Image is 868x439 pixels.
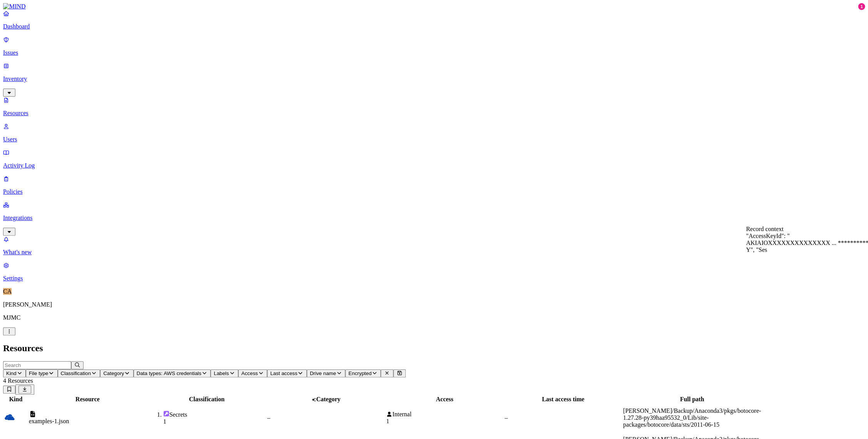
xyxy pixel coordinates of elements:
[316,396,340,402] span: Category
[4,396,27,403] div: Kind
[29,418,146,425] div: examples-1.json
[858,3,865,10] div: 1
[3,214,865,221] p: Integrations
[163,411,266,418] div: Secrets
[386,396,503,403] div: Access
[163,411,169,417] img: secret
[270,370,297,376] span: Last access
[137,370,201,376] span: Data types: AWS credentials
[3,136,865,143] p: Users
[3,249,865,256] p: What's new
[386,418,503,425] div: 1
[3,275,865,282] p: Settings
[29,370,48,376] span: File type
[3,288,12,295] span: CA
[163,418,266,425] div: 1
[386,411,503,418] div: Internal
[3,49,865,56] p: Issues
[310,370,336,376] span: Drive name
[348,370,371,376] span: Encrypted
[29,396,146,403] div: Resource
[267,414,270,421] span: –
[3,162,865,169] p: Activity Log
[241,370,258,376] span: Access
[3,188,865,195] p: Policies
[623,407,761,428] div: [PERSON_NAME]/Backup/Anaconda3/pkgs/botocore-1.27.28-py39haa95532_0/Lib/site-packages/botocore/da...
[3,314,865,321] p: MJMC
[148,396,266,403] div: Classification
[3,301,865,308] p: [PERSON_NAME]
[3,377,33,384] span: 4 Resources
[4,412,15,422] img: onedrive
[505,414,508,421] span: –
[3,361,71,369] input: Search
[3,75,865,82] p: Inventory
[3,23,865,30] p: Dashboard
[6,370,17,376] span: Kind
[103,370,124,376] span: Category
[3,3,26,10] img: MIND
[3,110,865,117] p: Resources
[505,396,622,403] div: Last access time
[3,343,865,354] h2: Resources
[61,370,91,376] span: Classification
[214,370,229,376] span: Labels
[623,396,761,403] div: Full path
